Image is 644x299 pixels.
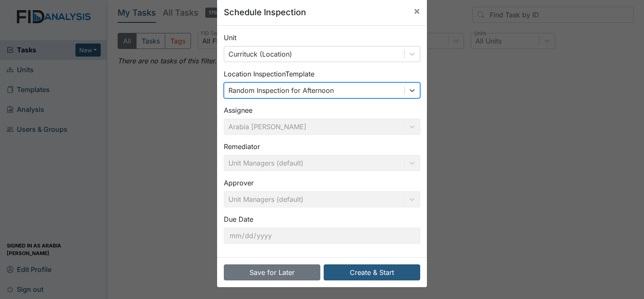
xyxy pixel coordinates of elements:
span: × [413,5,420,17]
label: Location Inspection Template [224,69,314,79]
label: Assignee [224,105,252,115]
h5: Schedule Inspection [224,6,306,19]
label: Unit [224,33,236,43]
div: Currituck (Location) [228,49,292,59]
label: Due Date [224,214,253,224]
label: Approver [224,178,254,188]
div: Random Inspection for Afternoon [228,85,334,95]
label: Remediator [224,141,260,152]
button: Create & Start [324,264,420,280]
button: Save for Later [224,264,320,280]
